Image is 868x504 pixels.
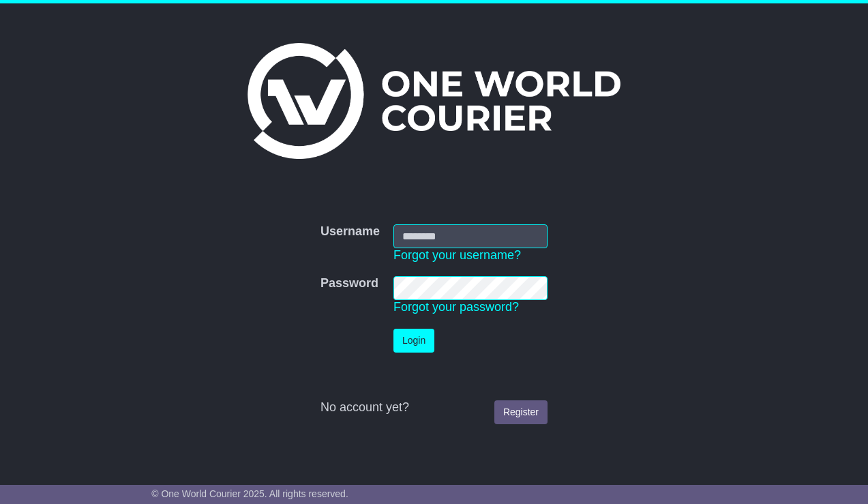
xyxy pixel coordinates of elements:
div: No account yet? [320,400,548,415]
label: Password [320,276,378,291]
img: One World [248,43,620,159]
a: Forgot your username? [393,248,521,262]
button: Login [393,329,434,353]
a: Register [494,400,548,424]
span: © One World Courier 2025. All rights reserved. [151,488,348,499]
a: Forgot your password? [393,300,519,314]
label: Username [320,224,380,239]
